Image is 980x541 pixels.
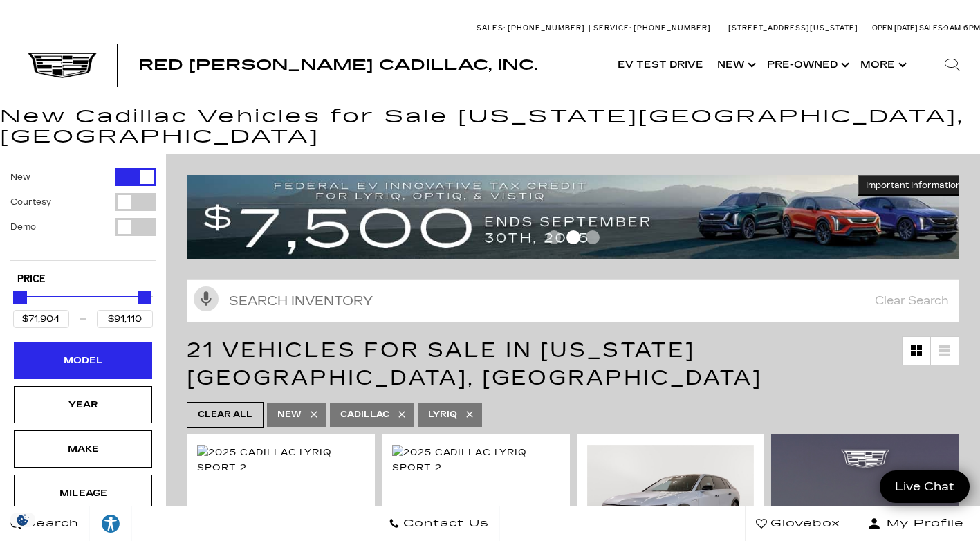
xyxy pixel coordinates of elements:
[866,180,961,191] span: Important Information
[428,406,457,423] span: LYRIQ
[593,24,631,33] span: Service:
[477,24,506,33] span: Sales:
[880,470,970,503] a: Live Chat
[187,338,762,390] span: 21 Vehicles for Sale in [US_STATE][GEOGRAPHIC_DATA], [GEOGRAPHIC_DATA]
[138,58,537,72] a: Red [PERSON_NAME] Cadillac, Inc.
[611,37,710,93] a: EV Test Drive
[14,342,152,379] div: ModelModel
[10,168,156,260] div: Filter by Vehicle Type
[872,24,918,33] span: Open [DATE]
[508,24,585,33] span: [PHONE_NUMBER]
[566,230,580,244] span: Go to slide 2
[48,486,118,501] div: Mileage
[198,406,252,423] span: Clear All
[97,310,153,328] input: Maximum
[760,37,853,93] a: Pre-Owned
[10,195,51,209] label: Courtesy
[13,291,27,304] div: Minimum Price
[392,445,560,475] img: 2025 Cadillac LYRIQ Sport 2
[888,479,961,495] span: Live Chat
[14,386,152,423] div: YearYear
[187,279,959,322] input: Search Inventory
[194,286,219,311] svg: Click to toggle on voice search
[634,24,711,33] span: [PHONE_NUMBER]
[547,230,561,244] span: Go to slide 1
[745,506,851,541] a: Glovebox
[48,353,118,368] div: Model
[17,273,149,286] h5: Price
[48,441,118,457] div: Make
[10,220,36,234] label: Demo
[340,406,389,423] span: Cadillac
[710,37,760,93] a: New
[858,175,970,196] button: Important Information
[138,291,151,304] div: Maximum Price
[90,506,132,541] a: Explore your accessibility options
[13,286,153,328] div: Price
[14,475,152,512] div: MileageMileage
[7,513,39,527] img: Opt-Out Icon
[10,170,30,184] label: New
[851,506,980,541] button: Open user profile menu
[881,514,964,533] span: My Profile
[767,514,840,533] span: Glovebox
[187,175,970,259] img: vrp-tax-ending-august-version
[277,406,302,423] span: New
[589,24,714,32] a: Service: [PHONE_NUMBER]
[944,24,980,33] span: 9 AM-6 PM
[586,230,600,244] span: Go to slide 3
[477,24,589,32] a: Sales: [PHONE_NUMBER]
[919,24,944,33] span: Sales:
[853,37,911,93] button: More
[13,310,69,328] input: Minimum
[28,53,97,79] img: Cadillac Dark Logo with Cadillac White Text
[138,57,537,73] span: Red [PERSON_NAME] Cadillac, Inc.
[7,513,39,527] section: Click to Open Cookie Consent Modal
[400,514,489,533] span: Contact Us
[14,430,152,468] div: MakeMake
[378,506,500,541] a: Contact Us
[197,445,364,475] img: 2025 Cadillac LYRIQ Sport 2
[728,24,858,33] a: [STREET_ADDRESS][US_STATE]
[90,513,131,534] div: Explore your accessibility options
[21,514,79,533] span: Search
[48,397,118,412] div: Year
